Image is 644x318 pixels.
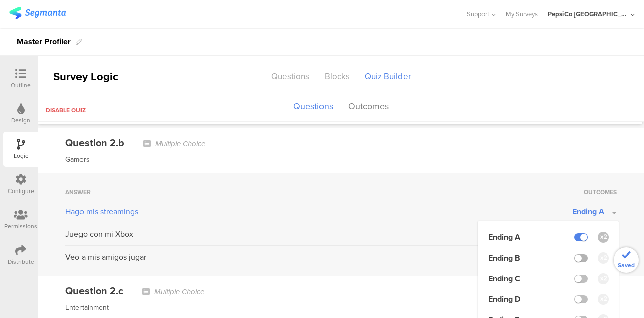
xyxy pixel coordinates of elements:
div: Outcomes [584,187,617,197]
span: Multiple Choice [154,286,204,297]
div: Hago mis streamings [65,206,572,218]
div: Ending C [488,273,559,284]
div: Quiz Builder [357,68,419,85]
div: Ending A [488,231,559,243]
button: Disable quiz [46,106,86,115]
div: Gamers [65,154,617,166]
button: Ending A [572,206,617,217]
div: Juego con mi Xbox [65,228,585,240]
span: Saved [618,261,635,270]
div: Veo a mis amigos jugar [65,251,585,263]
div: Entertainment [65,302,617,314]
img: segmanta logo [9,7,66,19]
div: Ending D [488,293,559,305]
span: Multiple Choice [155,138,205,149]
span: Question 2.b [65,135,124,150]
div: Configure [8,186,34,196]
button: Questions [291,97,336,121]
div: Outline [11,81,31,90]
div: Blocks [317,68,357,85]
span: Ending A [572,206,604,217]
button: Outcomes [346,97,391,116]
span: Question 2.c [65,283,123,298]
span: Answer [65,187,91,197]
div: Ending B [488,252,559,264]
div: Logic [14,151,28,160]
div: Survey Logic [38,68,154,85]
div: Questions [264,68,317,85]
div: Distribute [8,257,34,266]
div: Design [11,116,30,125]
div: Master Profiler [17,34,71,50]
div: PepsiCo [GEOGRAPHIC_DATA] [548,9,628,19]
span: Support [467,9,489,19]
div: Permissions [4,222,37,231]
